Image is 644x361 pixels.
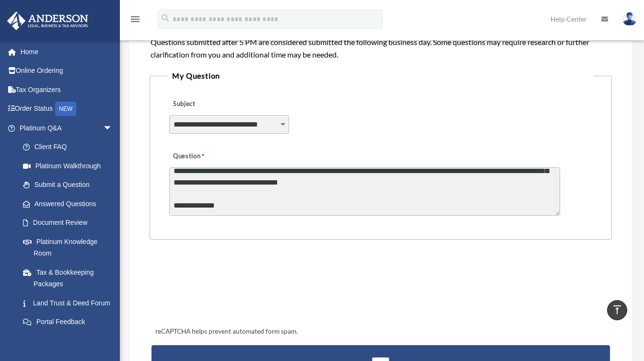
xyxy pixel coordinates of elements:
[13,194,127,213] a: Answered Questions
[169,150,244,163] label: Question
[4,12,91,30] img: Anderson Advisors Platinum Portal
[168,69,593,82] legend: My Question
[7,42,127,61] a: Home
[622,12,637,26] img: User Pic
[13,263,127,293] a: Tax & Bookkeeping Packages
[13,213,127,233] a: Document Review
[169,97,260,111] label: Subject
[7,80,127,99] a: Tax Organizers
[13,175,122,195] a: Submit a Question
[611,304,623,315] i: vertical_align_top
[7,118,127,138] a: Platinum Q&Aarrow_drop_down
[13,156,127,175] a: Platinum Walkthrough
[160,13,171,23] i: search
[607,300,627,320] a: vertical_align_top
[152,326,610,338] div: reCAPTCHA helps prevent automated form spam.
[103,118,122,138] span: arrow_drop_down
[129,13,141,25] i: menu
[7,61,127,81] a: Online Ordering
[13,138,127,157] a: Client FAQ
[13,293,127,313] a: Land Trust & Deed Forum
[7,99,127,119] a: Order StatusNEW
[55,102,76,116] div: NEW
[129,17,141,25] a: menu
[13,232,127,263] a: Platinum Knowledge Room
[13,313,127,332] a: Portal Feedback
[152,269,298,307] iframe: reCAPTCHA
